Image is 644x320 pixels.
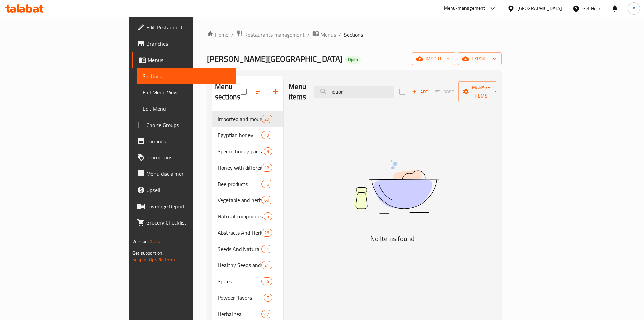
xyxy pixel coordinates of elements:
[148,56,231,64] span: Menus
[458,81,504,102] button: Manage items
[212,159,283,176] div: Honey with different extras18
[633,5,635,12] span: A
[262,116,272,122] span: 20
[261,164,272,172] div: items
[212,192,283,208] div: Vegetable and herbal oils60
[143,72,231,80] span: Sections
[264,294,272,302] div: items
[261,196,272,204] div: items
[244,30,305,39] span: Restaurants management
[132,214,236,231] a: Grocery Checklist
[218,229,262,237] div: Abstracts And Herbal Colors
[143,105,231,113] span: Edit Menu
[212,241,283,257] div: Seeds And Natural Herbs41
[412,52,455,65] button: import
[218,147,264,155] span: Special honey packages
[344,30,363,39] span: Sections
[308,233,477,244] h5: No Items found
[132,237,149,246] span: Version:
[418,55,450,63] span: import
[320,30,336,39] span: Menus
[444,4,485,13] div: Menu-management
[212,290,283,306] div: Powder flavors7
[517,5,562,12] div: [GEOGRAPHIC_DATA]
[261,229,272,237] div: items
[236,30,305,39] a: Restaurants management
[262,165,272,171] span: 18
[261,277,272,285] div: items
[143,88,231,97] span: Full Menu View
[146,23,231,31] span: Edit Restaurant
[132,36,236,52] a: Branches
[262,278,272,285] span: 26
[146,121,231,129] span: Choice Groups
[132,249,163,257] span: Get support on:
[463,55,496,63] span: export
[261,245,272,253] div: items
[218,180,262,188] span: Bee products
[262,132,272,138] span: 49
[146,170,231,178] span: Menu disclaimer
[132,166,236,182] a: Menu disclaimer
[207,30,502,39] nav: breadcrumb
[137,101,236,117] a: Edit Menu
[146,40,231,48] span: Branches
[132,182,236,198] a: Upsell
[409,87,431,97] span: Add item
[212,127,283,143] div: Egyptian honey49
[218,164,262,172] span: Honey with different extras
[212,273,283,290] div: Spices26
[146,153,231,162] span: Promotions
[132,117,236,133] a: Choice Groups
[262,230,272,236] span: 26
[218,294,264,302] span: Powder flavors
[307,30,310,39] li: /
[262,246,272,252] span: 41
[261,310,272,318] div: items
[218,196,262,204] span: Vegetable and herbal oils
[137,84,236,101] a: Full Menu View
[132,149,236,166] a: Promotions
[464,83,498,100] span: Manage items
[218,310,262,318] span: Herbal tea
[458,52,502,65] button: export
[262,181,272,187] span: 16
[146,218,231,227] span: Grocery Checklist
[261,115,272,123] div: items
[150,237,160,246] span: 1.0.0
[212,176,283,192] div: Bee products16
[218,277,262,285] span: Spices
[218,261,262,269] span: Healthy Seeds and Grains
[212,257,283,273] div: Healthy Seeds and Grains21
[264,295,272,301] span: 7
[264,213,272,220] span: 5
[212,143,283,159] div: Special honey packages9
[218,115,262,123] span: Imported and mountain honey
[212,208,283,225] div: Natural compounds5
[262,311,272,317] span: 47
[345,56,361,64] div: Open
[132,19,236,36] a: Edit Restaurant
[207,51,342,66] span: [PERSON_NAME][GEOGRAPHIC_DATA]
[261,180,272,188] div: items
[345,57,361,62] span: Open
[339,30,341,39] li: /
[264,147,272,155] div: items
[132,255,175,264] a: Support.OpsPlatform
[237,85,251,99] span: Select all sections
[264,212,272,220] div: items
[431,87,458,97] span: Select section first
[261,261,272,269] div: items
[218,212,264,220] span: Natural compounds
[409,87,431,97] button: Add
[218,245,262,253] span: Seeds And Natural Herbs
[146,137,231,145] span: Coupons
